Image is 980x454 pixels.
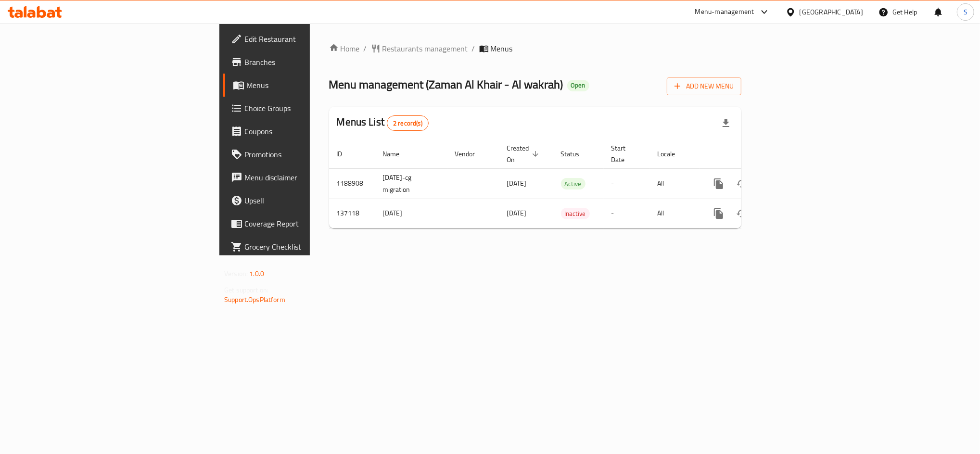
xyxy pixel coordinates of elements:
span: Edit Restaurant [244,33,375,45]
span: Menu management ( Zaman Al Khair - Al wakrah ) [329,74,563,95]
span: Get support on: [224,284,268,296]
td: - [604,199,650,228]
span: Upsell [244,195,375,206]
nav: breadcrumb [329,43,741,54]
span: ID [337,148,355,160]
span: [DATE] [507,207,527,219]
a: Upsell [223,189,383,212]
span: Active [561,178,585,189]
span: Menus [246,79,375,91]
span: Open [567,81,589,89]
div: Inactive [561,208,590,219]
span: Vendor [455,148,488,160]
span: Choice Groups [244,102,375,114]
span: Grocery Checklist [244,241,375,252]
div: Total records count [387,115,429,131]
a: Branches [223,50,383,74]
span: Add New Menu [675,80,734,92]
span: Coupons [244,126,375,137]
span: Status [561,148,592,160]
a: Promotions [223,143,383,166]
td: All [650,168,700,199]
a: Support.OpsPlatform [224,293,285,306]
span: Start Date [611,142,638,165]
td: - [604,168,650,199]
div: Menu-management [695,6,754,18]
li: / [472,43,475,54]
td: [DATE]-cg migration [375,168,447,199]
table: enhanced table [329,139,807,228]
a: Edit Restaurant [223,27,383,50]
a: Choice Groups [223,97,383,120]
div: [GEOGRAPHIC_DATA] [800,7,863,17]
td: [DATE] [375,199,447,228]
a: Coverage Report [223,212,383,235]
span: Branches [244,56,375,68]
span: Name [383,148,412,160]
span: 1.0.0 [249,267,264,280]
button: Add New Menu [667,77,741,95]
a: Grocery Checklist [223,235,383,258]
a: Coupons [223,120,383,143]
span: Menu disclaimer [244,172,375,183]
td: All [650,199,700,228]
span: Version: [224,267,248,280]
button: more [707,172,730,195]
span: S [964,7,967,17]
a: Menu disclaimer [223,166,383,189]
div: Export file [714,112,738,135]
span: Inactive [561,208,590,219]
th: Actions [700,139,807,169]
button: more [707,202,730,225]
h2: Menus List [337,115,429,131]
span: Restaurants management [382,43,468,54]
span: Created On [507,142,542,165]
span: 2 record(s) [387,119,428,128]
span: [DATE] [507,177,527,189]
button: Change Status [730,202,753,225]
a: Menus [223,74,383,97]
span: Menus [491,43,513,54]
span: Coverage Report [244,218,375,229]
span: Locale [658,148,688,160]
button: Change Status [730,172,753,195]
a: Restaurants management [371,43,468,54]
span: Promotions [244,149,375,160]
div: Open [567,80,589,91]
